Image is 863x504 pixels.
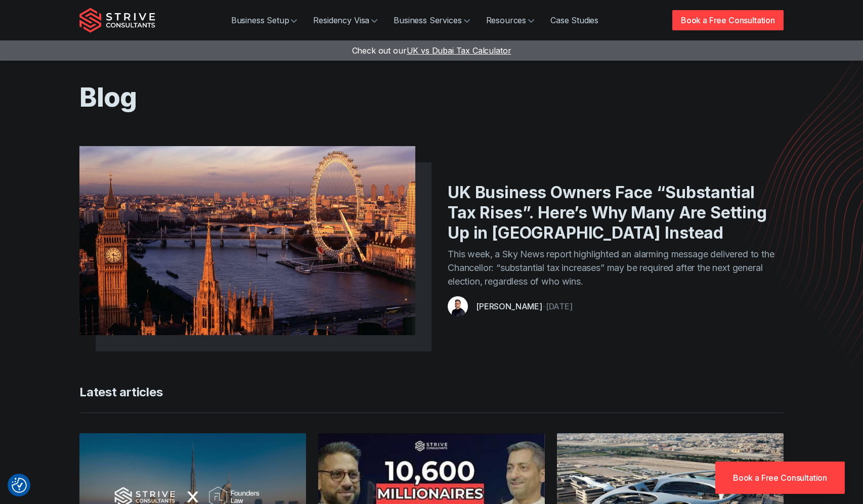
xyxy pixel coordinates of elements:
a: Business Setup [223,10,306,30]
h4: Latest articles [79,384,784,413]
a: dubai company setup [79,154,415,343]
a: Book a Free Consultation [715,462,845,494]
a: Book a Free Consultation [672,10,784,30]
a: Business Services [385,10,478,30]
a: [PERSON_NAME] [476,301,542,311]
img: Revisit consent button [12,478,27,493]
time: [DATE] [546,301,573,311]
span: - [542,301,546,311]
a: Resources [478,10,543,30]
img: Z_jCzuvxEdbNO49l_Untitleddesign-69-.png [448,296,468,316]
a: Residency Visa [305,10,385,30]
h1: Blog [79,81,727,114]
a: UK Business Owners Face “Substantial Tax Rises”. Here’s Why Many Are Setting Up in [GEOGRAPHIC_DA... [448,182,767,243]
a: Check out ourUK vs Dubai Tax Calculator [352,45,511,56]
img: Strive Consultants [79,8,155,33]
span: UK vs Dubai Tax Calculator [407,45,511,56]
p: This week, a Sky News report highlighted an alarming message delivered to the Chancellor: “substa... [448,247,784,288]
img: dubai company setup [79,146,415,335]
a: Case Studies [542,10,607,30]
button: Consent Preferences [12,478,27,493]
